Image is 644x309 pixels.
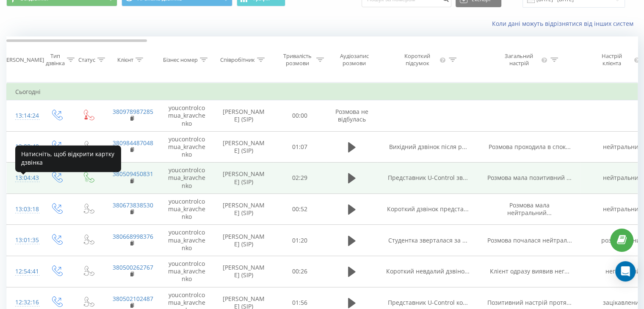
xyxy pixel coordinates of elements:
[499,52,539,67] div: Загальний настрій
[214,131,274,163] td: [PERSON_NAME] (SIP)
[78,56,95,63] div: Статус
[274,131,326,163] td: 01:07
[159,100,214,132] td: youcontrolcomua_kravchenko
[389,143,467,151] span: Вихідний дзвінок після р...
[15,263,32,280] div: 12:54:41
[159,225,214,256] td: youcontrolcomua_kravchenko
[274,225,326,256] td: 01:20
[15,138,32,155] div: 13:08:40
[113,263,153,271] a: 380500262767
[615,261,636,281] div: Open Intercom Messenger
[163,56,198,63] div: Бізнес номер
[335,108,368,123] span: Розмова не відбулась
[489,143,571,151] span: Розмова проходила в спок...
[159,256,214,287] td: youcontrolcomua_kravchenko
[487,236,572,244] span: Розмова почалася нейтрал...
[113,201,153,209] a: 380673838530
[274,256,326,287] td: 00:26
[113,295,153,303] a: 380502102487
[388,298,468,306] span: Представник U-Control ко...
[1,56,44,63] div: [PERSON_NAME]
[214,193,274,225] td: [PERSON_NAME] (SIP)
[214,256,274,287] td: [PERSON_NAME] (SIP)
[386,267,470,275] span: Короткий невдалий дзвіно...
[214,163,274,194] td: [PERSON_NAME] (SIP)
[387,205,469,213] span: Короткий дзвінок предста...
[113,170,153,178] a: 380509450831
[281,52,314,67] div: Тривалість розмови
[117,56,133,63] div: Клієнт
[15,170,32,186] div: 13:04:43
[274,100,326,132] td: 00:00
[113,108,153,116] a: 380978987285
[507,201,552,217] span: Розмова мала нейтральний...
[15,145,121,172] div: Натисніть, щоб відкрити картку дзвінка
[15,201,32,218] div: 13:03:18
[492,19,638,28] a: Коли дані можуть відрізнятися вiд інших систем
[220,56,255,63] div: Співробітник
[388,174,468,182] span: Представник U-Control зв...
[46,52,65,67] div: Тип дзвінка
[274,163,326,194] td: 02:29
[397,52,438,67] div: Короткий підсумок
[113,232,153,240] a: 380668998376
[214,100,274,132] td: [PERSON_NAME] (SIP)
[159,131,214,163] td: youcontrolcomua_kravchenko
[592,52,631,67] div: Настрій клієнта
[334,52,375,67] div: Аудіозапис розмови
[490,267,569,275] span: Клієнт одразу виявив нег...
[15,232,32,248] div: 13:01:35
[15,108,32,124] div: 13:14:24
[388,236,467,244] span: Студентка зверталася за ...
[487,174,572,182] span: Розмова мала позитивний ...
[159,193,214,225] td: youcontrolcomua_kravchenko
[274,193,326,225] td: 00:52
[113,139,153,147] a: 380984487048
[487,298,572,306] span: Позитивний настрій протя...
[214,225,274,256] td: [PERSON_NAME] (SIP)
[159,163,214,194] td: youcontrolcomua_kravchenko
